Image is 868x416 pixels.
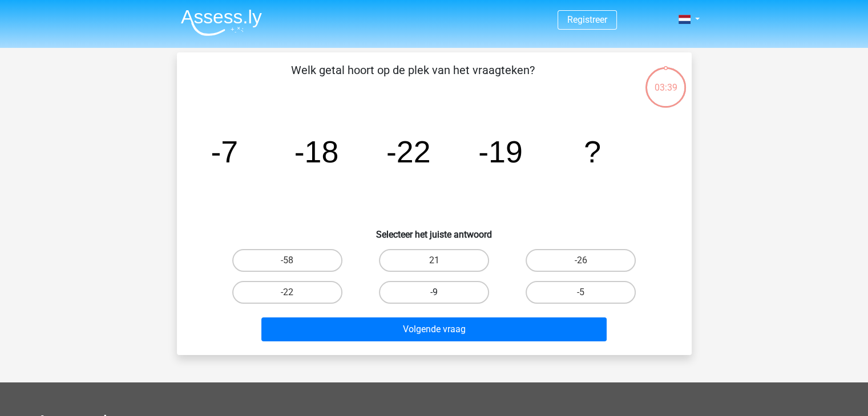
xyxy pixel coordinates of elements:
img: Assessly [181,9,262,36]
h6: Selecteer het juiste antwoord [195,220,673,240]
tspan: -19 [478,134,523,169]
tspan: -22 [386,134,430,169]
tspan: -18 [294,134,338,169]
div: 03:39 [644,66,687,95]
tspan: -7 [211,134,238,169]
label: 21 [379,249,489,272]
label: -58 [232,249,342,272]
label: -26 [526,249,636,272]
button: Volgende vraag [261,317,607,341]
tspan: ? [584,134,601,169]
label: -22 [232,281,342,304]
label: -9 [379,281,489,304]
label: -5 [526,281,636,304]
a: Registreer [567,14,607,25]
p: Welk getal hoort op de plek van het vraagteken? [195,62,631,96]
